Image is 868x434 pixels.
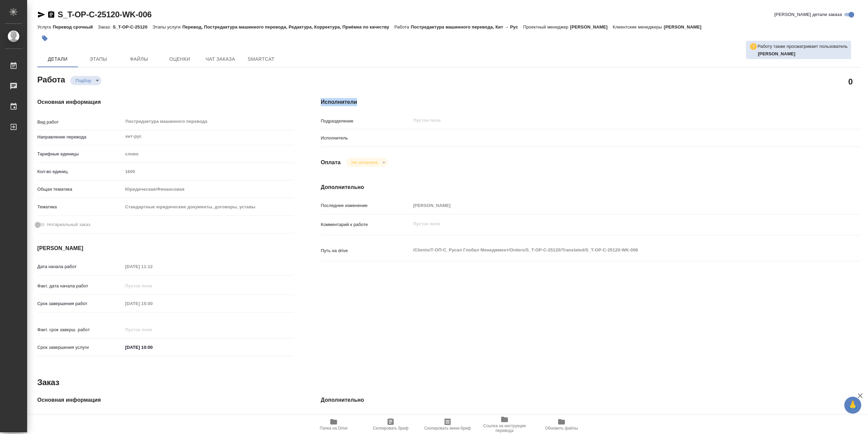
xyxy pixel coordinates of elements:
p: Срок завершения работ [37,300,123,307]
div: Подбор [70,76,101,85]
button: Скопировать мини-бриф [419,415,476,434]
h4: [PERSON_NAME] [37,244,294,252]
p: S_T-OP-C-25120 [113,24,152,30]
textarea: /Clients/Т-ОП-С_Русал Глобал Менеджмент/Orders/S_T-OP-C-25120/Translated/S_T-OP-C-25120-WK-006 [411,244,815,256]
button: Обновить файлы [533,415,590,434]
span: Файлы [123,55,155,63]
p: Тарифные единицы [37,151,123,157]
p: Подразделение [321,118,411,125]
p: Направление перевода [37,134,123,140]
input: Пустое поле [123,413,294,423]
p: [PERSON_NAME] [570,24,613,30]
input: Пустое поле [123,262,182,271]
p: Кол-во единиц [37,168,123,175]
h4: Дополнительно [321,396,861,404]
span: Папка на Drive [320,426,348,431]
p: Работа [394,24,411,30]
p: Исполнитель [321,135,411,141]
button: Папка на Drive [305,415,362,434]
p: Этапы услуги [153,24,182,30]
span: Ссылка на инструкции перевода [480,423,529,433]
p: Захарова Дарина [758,51,848,57]
span: Скопировать бриф [373,426,408,431]
span: Нотариальный заказ [47,221,90,228]
span: Оценки [163,55,196,63]
button: Подбор [74,78,93,83]
span: Обновить файлы [545,426,578,431]
button: Скопировать ссылку для ЯМессенджера [37,11,45,19]
button: 🙏 [844,397,861,414]
button: Скопировать бриф [362,415,419,434]
input: Пустое поле [411,413,815,423]
button: Скопировать ссылку [47,11,55,19]
h4: Основная информация [37,98,294,106]
p: [PERSON_NAME] [664,24,707,30]
h2: 0 [848,76,853,87]
p: Услуга [37,24,53,30]
span: SmartCat [245,55,277,63]
button: Не оплачена [350,159,380,165]
p: Заказ: [98,24,113,30]
p: Путь на drive [321,247,411,254]
div: Стандартные юридические документы, договоры, уставы [123,201,294,213]
h2: Заказ [37,377,59,388]
input: Пустое поле [123,325,182,335]
input: Пустое поле [411,201,815,210]
p: Работу также просматривает пользователь [757,43,848,50]
input: Пустое поле [123,299,182,308]
span: Детали [41,55,74,63]
div: слово [123,148,294,160]
button: Добавить тэг [37,31,52,46]
p: Факт. дата начала работ [37,283,123,289]
p: Вид работ [37,119,123,126]
p: Перевод, Постредактура машинного перевода, Редактура, Корректура, Приёмка по качеству [182,24,394,30]
span: Этапы [82,55,115,63]
div: Подбор [346,158,388,167]
input: Пустое поле [413,116,800,125]
p: Клиентские менеджеры [613,24,664,30]
h4: Исполнители [321,98,861,106]
h4: Основная информация [37,396,294,404]
p: Постредактура машинного перевода, Кит → Рус [411,24,523,30]
input: ✎ Введи что-нибудь [123,342,182,352]
p: Проектный менеджер [523,24,570,30]
p: Последнее изменение [321,202,411,209]
span: [PERSON_NAME] детали заказа [774,11,842,18]
input: Пустое поле [123,281,182,291]
p: Комментарий к работе [321,221,411,228]
button: Ссылка на инструкции перевода [476,415,533,434]
span: 🙏 [847,398,859,412]
p: Дата начала работ [37,263,123,270]
div: Юридическая/Финансовая [123,184,294,195]
p: Общая тематика [37,186,123,193]
h2: Работа [37,73,65,85]
p: Тематика [37,204,123,210]
p: Перевод срочный [53,24,98,30]
h4: Дополнительно [321,183,861,191]
h4: Оплата [321,158,341,167]
span: Чат заказа [204,55,237,63]
span: Скопировать мини-бриф [424,426,471,431]
p: Факт. срок заверш. работ [37,326,123,333]
p: Срок завершения услуги [37,344,123,351]
input: Пустое поле [123,167,294,176]
a: S_T-OP-C-25120-WK-006 [58,10,152,19]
